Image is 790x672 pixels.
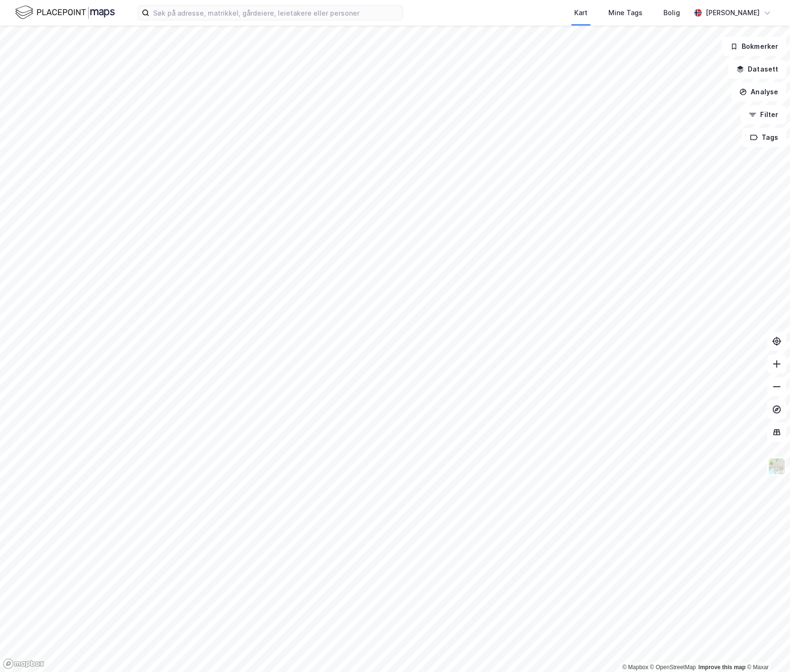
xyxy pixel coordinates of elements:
button: Analyse [731,82,786,101]
input: Søk på adresse, matrikkel, gårdeiere, leietakere eller personer [149,6,403,20]
a: Mapbox [622,664,648,671]
div: Bolig [663,7,680,18]
img: Z [768,457,786,475]
div: Kontrollprogram for chat [743,627,790,672]
button: Datasett [728,60,786,79]
button: Bokmerker [722,37,786,56]
button: Tags [742,128,786,147]
div: Kart [574,7,588,18]
a: Improve this map [698,664,745,671]
img: logo.f888ab2527a4732fd821a326f86c7f29.svg [15,4,115,21]
div: [PERSON_NAME] [706,7,760,18]
iframe: Chat Widget [743,627,790,672]
div: Mine Tags [608,7,643,18]
a: Mapbox homepage [3,658,45,669]
button: Filter [741,105,786,124]
a: OpenStreetMap [650,664,696,671]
